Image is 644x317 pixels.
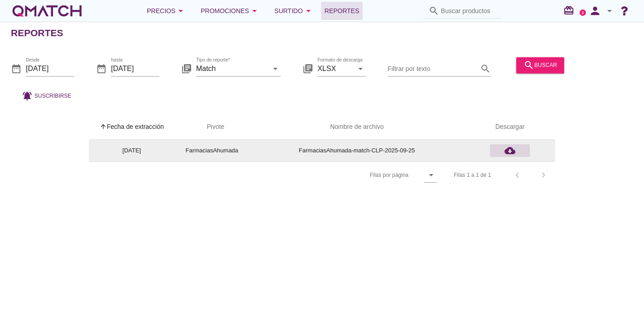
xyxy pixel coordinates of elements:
[465,114,555,140] th: Descargar: Not sorted.
[11,26,63,40] h2: Reportes
[325,5,360,16] span: Reportes
[563,5,578,16] i: redeem
[388,62,478,76] input: Filtrar por texto
[249,114,465,140] th: Nombre de archivo: Not sorted.
[582,10,584,14] text: 2
[22,90,34,101] i: notifications_active
[193,2,267,20] button: Promociones
[524,60,557,71] div: buscar
[303,63,313,74] i: library_books
[586,5,604,17] i: person
[249,5,260,16] i: arrow_drop_down
[11,2,83,20] a: white-qmatch-logo
[516,57,564,73] button: buscar
[428,5,439,16] i: search
[201,5,260,16] div: Promociones
[139,2,193,20] button: Precios
[26,62,74,76] input: Desde
[270,63,281,74] i: arrow_drop_down
[175,114,249,140] th: Pivote: Not sorted. Activate to sort ascending.
[89,114,175,140] th: Fecha de extracción: Sorted ascending. Activate to sort descending.
[441,4,496,18] input: Buscar productos
[89,140,175,161] td: [DATE]
[267,2,321,20] button: Surtido
[14,88,78,104] button: Suscribirse
[175,5,186,16] i: arrow_drop_down
[34,92,71,100] span: Suscribirse
[11,63,22,74] i: date_range
[147,5,186,16] div: Precios
[100,123,107,130] i: arrow_upward
[604,5,615,16] i: arrow_drop_down
[317,62,353,76] input: Formato de descarga
[480,63,491,74] i: search
[249,140,465,161] td: FarmaciasAhumada-match-CLP-2025-09-25
[426,170,437,180] i: arrow_drop_down
[196,62,268,76] input: Tipo de reporte*
[111,62,159,76] input: hasta
[355,63,366,74] i: arrow_drop_down
[580,9,586,16] a: 2
[181,63,192,74] i: library_books
[454,171,491,179] div: Filas 1 a 1 de 1
[303,5,314,16] i: arrow_drop_down
[175,140,249,161] td: FarmaciasAhumada
[505,145,515,156] i: cloud_download
[321,2,363,20] a: Reportes
[524,60,534,71] i: search
[274,5,314,16] div: Surtido
[279,162,437,188] div: Filas por página
[96,63,107,74] i: date_range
